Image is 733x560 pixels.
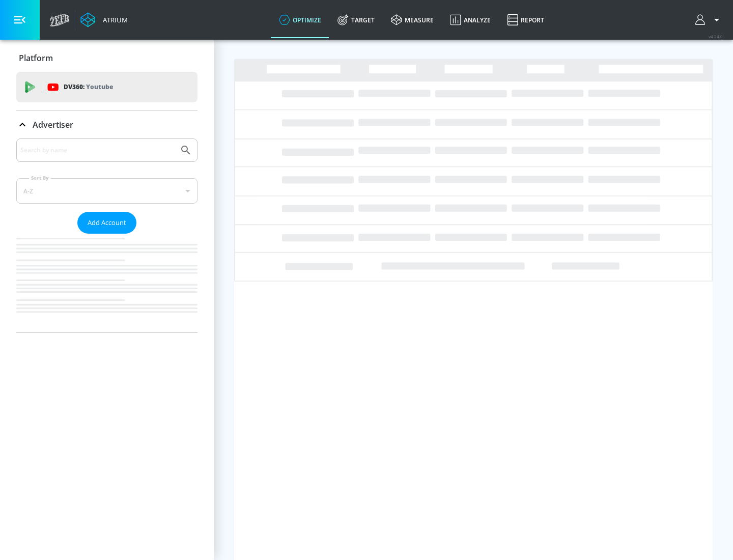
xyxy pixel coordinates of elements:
p: Advertiser [33,119,73,130]
a: Analyze [442,2,499,38]
div: Advertiser [16,138,198,332]
a: measure [383,2,442,38]
label: Sort By [29,175,51,181]
span: Add Account [88,217,126,229]
p: Youtube [86,81,113,92]
button: Add Account [77,212,136,234]
div: Platform [16,44,198,72]
p: Platform [19,52,53,64]
p: DV360: [64,81,113,93]
div: Atrium [99,15,128,24]
a: Target [329,2,383,38]
div: Advertiser [16,110,198,139]
a: Report [499,2,552,38]
div: A-Z [16,178,198,204]
nav: list of Advertiser [16,234,198,332]
div: DV360: Youtube [16,72,198,102]
span: v 4.24.0 [709,34,723,39]
a: optimize [271,2,329,38]
input: Search by name [20,144,175,157]
a: Atrium [80,12,128,27]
